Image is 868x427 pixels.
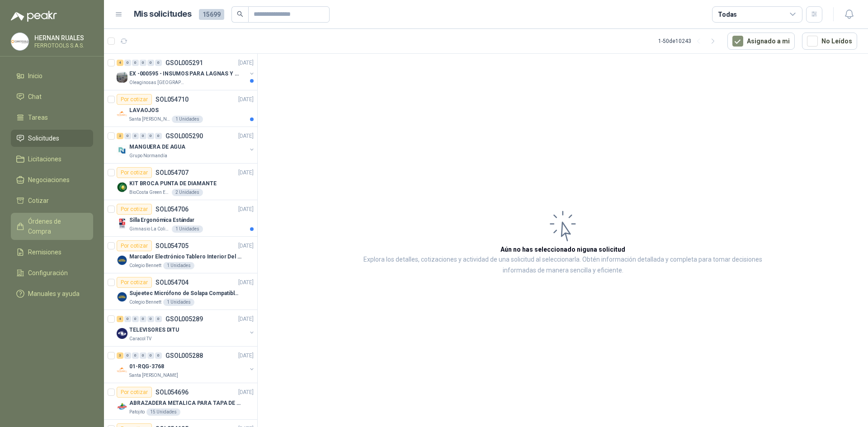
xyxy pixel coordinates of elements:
[165,316,203,322] p: GSOL005289
[129,362,164,371] p: 01-RQG-3768
[156,279,189,286] p: SOL054704
[727,33,795,50] button: Asignado a mi
[156,243,189,249] p: SOL054705
[104,200,257,237] a: Por cotizarSOL054706[DATE] Company LogoSilla Ergonómica EstándarGimnasio La Colina1 Unidades
[28,71,42,81] span: Inicio
[11,88,93,105] a: Chat
[129,143,185,151] p: MANGUERA DE AGUA
[117,277,152,288] div: Por cotizar
[165,133,203,139] p: GSOL005290
[117,352,123,359] div: 3
[117,94,152,105] div: Por cotizar
[165,60,203,66] p: GSOL005291
[129,179,217,188] p: KIT BROCA PUNTA DE DIAMANTE
[238,205,254,214] p: [DATE]
[34,35,91,41] p: HERNAN RUALES
[117,365,127,375] img: Company Logo
[104,90,257,127] a: Por cotizarSOL054710[DATE] Company LogoLAVAOJOSSanta [PERSON_NAME]1 Unidades
[117,72,127,83] img: Company Logo
[117,255,127,266] img: Company Logo
[156,389,189,395] p: SOL054696
[117,133,123,139] div: 2
[124,60,131,66] div: 0
[117,350,255,379] a: 3 0 0 0 0 0 GSOL005288[DATE] Company Logo01-RQG-3768Santa [PERSON_NAME]
[28,113,48,122] span: Tareas
[129,79,186,86] p: Oleaginosas [GEOGRAPHIC_DATA][PERSON_NAME]
[28,175,70,185] span: Negociaciones
[718,9,737,19] div: Todas
[129,299,161,306] p: Colegio Bennett
[117,387,152,398] div: Por cotizar
[129,399,242,408] p: ABRAZADERA METALICA PARA TAPA DE TAMBOR DE PLASTICO DE 50 LT
[11,33,28,50] img: Company Logo
[104,273,257,310] a: Por cotizarSOL054704[DATE] Company LogoSujeetec Micrófono de Solapa Compatible con AKG [PERSON_NA...
[129,372,178,379] p: Santa [PERSON_NAME]
[117,240,152,251] div: Por cotizar
[11,285,93,302] a: Manuales y ayuda
[28,216,85,236] span: Órdenes de Compra
[155,133,162,139] div: 0
[129,216,194,225] p: Silla Ergonómica Estándar
[129,262,161,269] p: Colegio Bennett
[11,67,93,84] a: Inicio
[237,11,243,17] span: search
[117,316,123,322] div: 4
[117,108,127,119] img: Company Logo
[129,335,151,343] p: Caracol TV
[117,328,127,339] img: Company Logo
[11,213,93,240] a: Órdenes de Compra
[129,70,242,78] p: EX -000595 - INSUMOS PARA LAGNAS Y OFICINAS PLANTA
[238,132,254,141] p: [DATE]
[132,316,139,322] div: 0
[117,314,255,343] a: 4 0 0 0 0 0 GSOL005289[DATE] Company LogoTELEVISORES DITUCaracol TV
[117,131,255,160] a: 2 0 0 0 0 0 GSOL005290[DATE] Company LogoMANGUERA DE AGUAGrupo Normandía
[129,326,179,334] p: TELEVISORES DITU
[11,130,93,147] a: Solicitudes
[348,254,778,276] p: Explora los detalles, cotizaciones y actividad de una solicitud al seleccionarla. Obtén informaci...
[11,192,93,209] a: Cotizar
[165,352,203,359] p: GSOL005288
[117,167,152,178] div: Por cotizar
[147,60,154,66] div: 0
[132,352,139,359] div: 0
[155,352,162,359] div: 0
[11,244,93,261] a: Remisiones
[129,225,170,233] p: Gimnasio La Colina
[117,60,123,66] div: 4
[238,315,254,324] p: [DATE]
[172,225,203,233] div: 1 Unidades
[238,95,254,104] p: [DATE]
[163,299,194,306] div: 1 Unidades
[117,401,127,412] img: Company Logo
[28,289,80,299] span: Manuales y ayuda
[124,133,131,139] div: 0
[129,253,242,261] p: Marcador Electrónico Tablero Interior Del Día Del Juego Para Luchar, El Baloncesto O El Voleibol
[28,196,49,206] span: Cotizar
[238,352,254,360] p: [DATE]
[238,388,254,397] p: [DATE]
[147,316,154,322] div: 0
[132,133,139,139] div: 0
[132,60,139,66] div: 0
[500,244,625,254] h3: Aún no has seleccionado niguna solicitud
[163,262,194,269] div: 1 Unidades
[11,264,93,282] a: Configuración
[11,109,93,126] a: Tareas
[117,204,152,215] div: Por cotizar
[28,268,68,278] span: Configuración
[199,9,224,20] span: 15699
[156,96,189,103] p: SOL054710
[11,11,57,22] img: Logo peakr
[117,182,127,192] img: Company Logo
[104,237,257,273] a: Por cotizarSOL054705[DATE] Company LogoMarcador Electrónico Tablero Interior Del Día Del Juego Pa...
[124,352,131,359] div: 0
[238,169,254,177] p: [DATE]
[117,57,255,86] a: 4 0 0 0 0 0 GSOL005291[DATE] Company LogoEX -000595 - INSUMOS PARA LAGNAS Y OFICINAS PLANTAOleagi...
[156,169,189,176] p: SOL054707
[117,218,127,229] img: Company Logo
[802,33,857,50] button: No Leídos
[129,408,145,416] p: Patojito
[129,289,242,298] p: Sujeetec Micrófono de Solapa Compatible con AKG [PERSON_NAME] Transmisor inalámbrico -
[238,278,254,287] p: [DATE]
[172,116,203,123] div: 1 Unidades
